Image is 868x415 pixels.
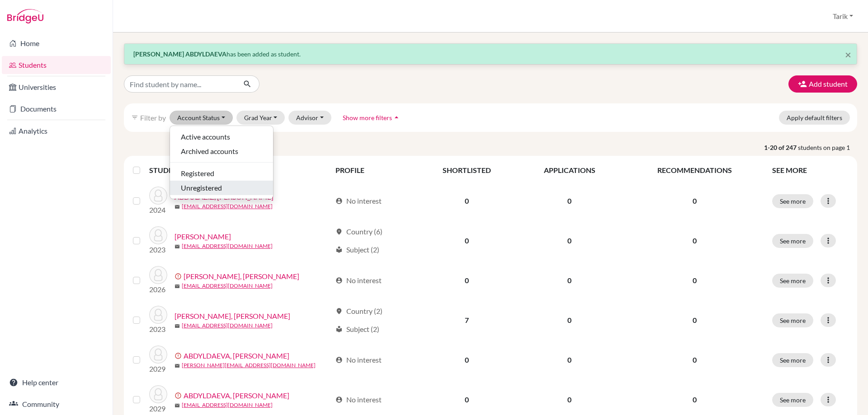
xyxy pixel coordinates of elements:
span: Registered [181,168,214,179]
img: Bridge-U [7,9,43,23]
img: ABDYLDAEVA, ZARA ALMAZOVNA [149,385,167,403]
a: Documents [2,100,111,118]
td: 0 [517,340,622,380]
input: Find student by name... [124,75,236,93]
td: 0 [517,261,622,300]
p: 0 [628,235,761,246]
a: [PERSON_NAME], [PERSON_NAME] [184,271,299,282]
th: SHORTLISTED [417,159,517,181]
div: No interest [335,354,382,365]
button: Advisor [288,111,331,125]
span: Unregistered [181,182,222,193]
span: Active accounts [181,131,230,142]
span: account_circle [335,277,343,284]
a: [PERSON_NAME][EMAIL_ADDRESS][DOMAIN_NAME] [182,361,316,369]
span: location_on [335,308,343,315]
th: APPLICATIONS [517,159,622,181]
span: Archived accounts [181,146,238,157]
img: ABDULLAEV, ADIL OKAMOTO [149,266,167,284]
span: mail [175,363,180,368]
p: 0 [628,315,761,326]
td: 0 [517,221,622,261]
strong: [PERSON_NAME] ABDYLDAEVA [133,50,226,58]
span: Filter by [140,113,166,122]
span: local_library [335,326,343,333]
a: [PERSON_NAME], [PERSON_NAME] [175,311,290,322]
button: See more [772,234,813,248]
th: SEE MORE [767,159,854,181]
p: 2023 [149,244,167,255]
span: × [845,48,851,61]
a: ABDYLDAEVA, [PERSON_NAME] [184,350,289,361]
a: ABDYLDAEVA, [PERSON_NAME] [184,390,289,401]
td: 7 [417,300,517,340]
td: 0 [417,221,517,261]
img: ABDULAZİZ, MOHAMED [149,226,167,244]
th: STUDENT [149,159,330,181]
p: 2029 [149,403,167,414]
img: ABDULLAEVA, ALIYA OKAMOTO [149,306,167,324]
td: 0 [417,261,517,300]
button: See more [772,274,813,288]
a: [EMAIL_ADDRESS][DOMAIN_NAME] [182,282,273,290]
button: See more [772,353,813,367]
button: Archived accounts [170,144,273,159]
span: mail [175,323,180,329]
button: Close [845,49,851,60]
a: Students [2,56,111,74]
th: PROFILE [330,159,417,181]
td: 0 [517,181,622,221]
strong: 1-20 of 247 [764,143,798,152]
a: [PERSON_NAME] [175,231,231,242]
button: Apply default filters [779,111,850,125]
p: 2023 [149,324,167,335]
a: Community [2,395,111,413]
div: Subject (2) [335,324,379,335]
i: arrow_drop_up [392,113,401,122]
div: No interest [335,275,382,286]
button: Unregistered [170,181,273,195]
span: error_outline [175,352,184,359]
button: Grad Year [236,111,285,125]
span: mail [175,244,180,249]
th: RECOMMENDATIONS [623,159,767,181]
p: 2029 [149,364,167,374]
img: ABDULAZİZ, HOSEIN UNWAR [149,187,167,205]
span: mail [175,403,180,408]
span: account_circle [335,197,343,205]
a: [EMAIL_ADDRESS][DOMAIN_NAME] [182,202,273,210]
a: [EMAIL_ADDRESS][DOMAIN_NAME] [182,242,273,250]
p: 2026 [149,284,167,295]
button: Show more filtersarrow_drop_up [335,111,409,125]
p: 0 [628,196,761,206]
div: Country (2) [335,306,382,317]
p: 0 [628,275,761,286]
td: 0 [417,181,517,221]
td: 0 [417,340,517,380]
span: error_outline [175,392,184,399]
span: local_library [335,246,343,253]
span: account_circle [335,396,343,403]
div: Subject (2) [335,244,379,255]
p: 0 [628,394,761,405]
button: See more [772,313,813,327]
div: No interest [335,394,382,405]
a: Help center [2,373,111,392]
button: Add student [788,75,857,93]
p: 2024 [149,205,167,215]
div: Country (6) [335,226,382,237]
button: See more [772,393,813,407]
span: account_circle [335,356,343,364]
div: No interest [335,196,382,206]
span: error_outline [175,273,184,280]
p: has been added as student. [133,49,848,59]
span: mail [175,284,180,289]
span: Show more filters [343,114,392,121]
td: 0 [517,300,622,340]
a: Home [2,34,111,52]
img: ABDYLDAEVA, SARA ALMAZOVNA [149,345,167,364]
button: Registered [170,166,273,181]
a: [EMAIL_ADDRESS][DOMAIN_NAME] [182,322,273,330]
button: Account Status [170,111,233,125]
div: Account Status [170,126,274,199]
